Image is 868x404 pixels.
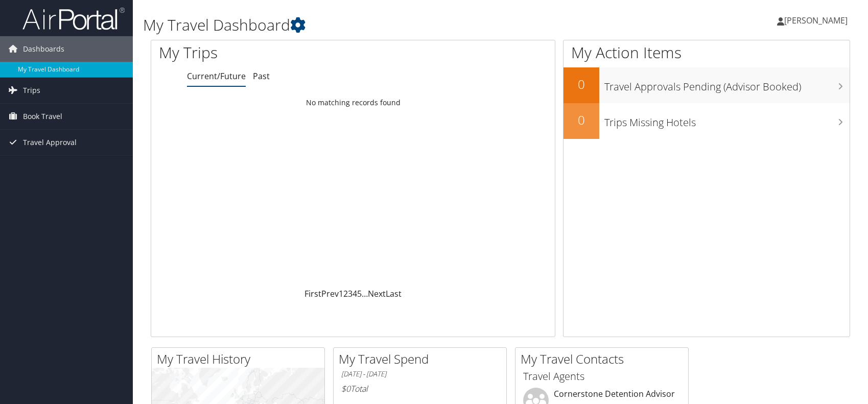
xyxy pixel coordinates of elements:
img: airportal-logo.png [22,7,125,31]
h2: My Travel Spend [339,350,506,368]
a: Prev [321,288,339,299]
h6: [DATE] - [DATE] [341,369,499,379]
h1: My Action Items [564,42,850,63]
span: [PERSON_NAME] [784,15,848,26]
h2: 0 [564,76,599,93]
span: Dashboards [23,36,64,62]
span: $0 [341,383,350,394]
h2: My Travel Contacts [521,350,688,368]
h6: Total [341,383,499,394]
a: 5 [357,288,362,299]
a: 4 [353,288,357,299]
span: … [362,288,368,299]
a: [PERSON_NAME] [777,5,858,36]
a: Last [386,288,402,299]
span: Trips [23,78,40,103]
a: 0Travel Approvals Pending (Advisor Booked) [564,67,850,103]
a: 2 [343,288,348,299]
h3: Travel Approvals Pending (Advisor Booked) [604,75,850,94]
a: Next [368,288,386,299]
a: 0Trips Missing Hotels [564,103,850,139]
a: First [304,288,321,299]
h3: Travel Agents [523,369,681,384]
h1: My Travel Dashboard [143,14,620,36]
h2: My Travel History [157,350,324,368]
span: Travel Approval [23,130,77,155]
h2: 0 [564,111,599,129]
a: Current/Future [187,70,246,82]
a: Past [253,70,270,82]
span: Book Travel [23,104,62,129]
h1: My Trips [159,42,379,63]
h3: Trips Missing Hotels [604,110,850,130]
a: 1 [339,288,343,299]
td: No matching records found [151,93,555,112]
a: 3 [348,288,353,299]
